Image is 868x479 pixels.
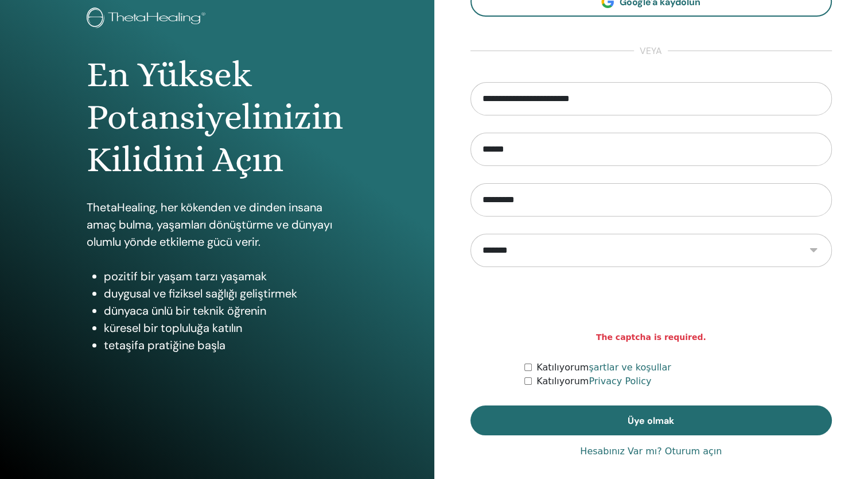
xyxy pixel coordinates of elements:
[589,376,651,387] a: Privacy Policy
[589,362,671,373] a: şartlar ve koşullar
[87,199,347,250] p: ThetaHealing, her kökenden ve dinden insana amaç bulma, yaşamları dönüştürme ve dünyayı olumlu yö...
[596,331,706,343] strong: The captcha is required.
[634,44,668,58] span: veya
[104,302,347,319] li: dünyaca ünlü bir teknik öğrenin
[87,53,347,181] h1: En Yüksek Potansiyelinizin Kilidini Açın
[580,445,722,458] a: Hesabınız Var mı? Oturum açın
[104,285,347,302] li: duygusal ve fiziksel sağlığı geliştirmek
[104,337,347,354] li: tetaşifa pratiğine başla
[536,374,651,388] label: Katılıyorum
[470,405,832,435] button: Üye olmak
[564,284,738,329] iframe: reCAPTCHA
[104,319,347,337] li: küresel bir topluluğa katılın
[628,415,674,427] span: Üye olmak
[536,361,671,374] label: Katılıyorum
[104,268,347,285] li: pozitif bir yaşam tarzı yaşamak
